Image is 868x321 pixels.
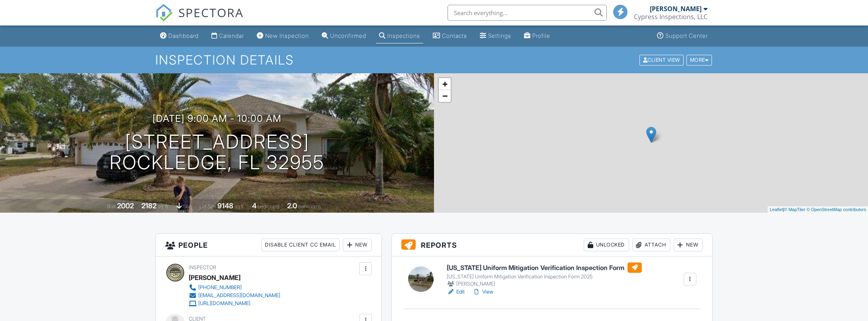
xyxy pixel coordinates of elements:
[157,29,202,43] a: Dashboard
[319,29,369,43] a: Unconfirmed
[189,292,280,299] a: [EMAIL_ADDRESS][DOMAIN_NAME]
[392,234,712,256] h3: Reports
[198,292,280,299] div: [EMAIL_ADDRESS][DOMAIN_NAME]
[254,29,312,43] a: New Inspection
[447,262,642,288] a: [US_STATE] Uniform Mitigation Verification Inspection Form [US_STATE] Uniform Mitigation Verifica...
[387,32,420,39] div: Inspections
[584,239,629,251] div: Unlocked
[330,32,366,39] div: Unconfirmed
[155,11,244,27] a: SPECTORA
[252,202,256,210] div: 4
[650,5,702,13] div: [PERSON_NAME]
[639,55,684,65] div: Client View
[439,78,451,90] a: Zoom in
[674,239,703,251] div: New
[107,204,116,209] span: Built
[198,300,250,307] div: [URL][DOMAIN_NAME]
[155,4,173,22] img: The Best Home Inspection Software - Spectora
[189,272,240,284] div: [PERSON_NAME]
[156,234,381,256] h3: People
[298,204,321,209] span: bathrooms
[189,264,216,270] span: Inspector
[376,29,423,43] a: Inspections
[168,32,199,39] div: Dashboard
[198,284,242,291] div: [PHONE_NUMBER]
[632,239,671,251] div: Attach
[178,4,244,21] span: SPECTORA
[287,202,297,210] div: 2.0
[521,29,553,43] a: Profile
[217,202,233,210] div: 9148
[686,55,712,65] div: More
[488,32,511,39] div: Settings
[442,32,467,39] div: Contacts
[141,202,156,210] div: 2182
[654,29,711,43] a: Support Center
[477,29,514,43] a: Settings
[639,57,686,63] a: Client View
[448,5,607,21] input: Search everything...
[219,32,244,39] div: Calendar
[155,53,713,67] h1: Inspection Details
[152,113,282,124] h3: [DATE] 9:00 am - 10:00 am
[532,32,550,39] div: Profile
[634,13,708,21] div: Cypress Inspections, LLC
[258,204,280,209] span: bedrooms
[430,29,470,43] a: Contacts
[770,207,783,212] a: Leaflet
[768,206,868,213] div: |
[261,239,340,251] div: Disable Client CC Email
[208,29,247,43] a: Calendar
[235,204,244,209] span: sq.ft.
[439,90,451,102] a: Zoom out
[343,239,372,251] div: New
[189,284,280,292] a: [PHONE_NUMBER]
[447,288,465,296] a: Edit
[807,207,866,212] a: © OpenStreetMap contributors
[447,280,642,288] div: [PERSON_NAME]
[189,299,280,307] a: [URL][DOMAIN_NAME]
[117,202,134,210] div: 2002
[784,207,805,212] a: © MapTiler
[447,262,642,273] h6: [US_STATE] Uniform Mitigation Verification Inspection Form
[158,204,169,209] span: sq. ft.
[265,32,309,39] div: New Inspection
[473,288,493,296] a: View
[183,204,192,209] span: slab
[199,204,216,209] span: Lot Size
[447,274,642,280] div: [US_STATE] Uniform Mitigation Verification Inspection Form 2025
[109,131,325,174] h1: [STREET_ADDRESS] Rockledge, FL 32955
[665,32,708,39] div: Support Center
